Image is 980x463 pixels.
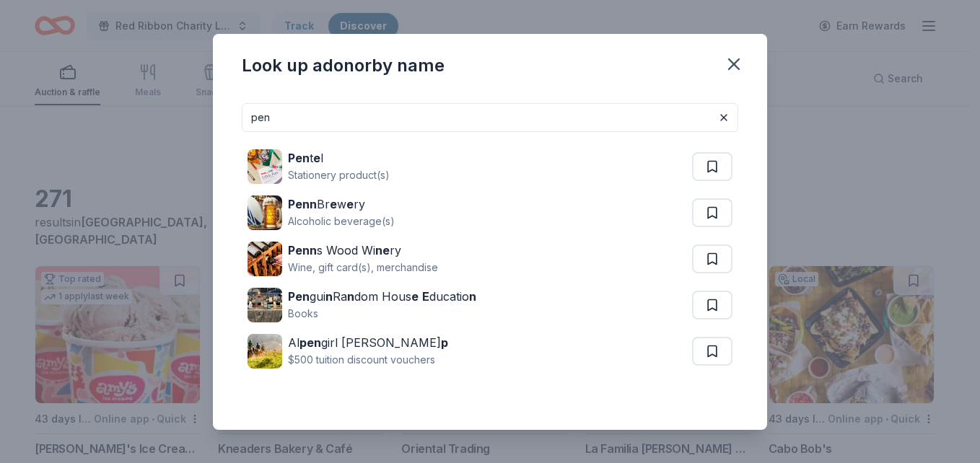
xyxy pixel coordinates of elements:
strong: pen [299,335,321,350]
strong: e [330,197,337,211]
div: $500 tuition discount vouchers [288,351,448,369]
div: Alcoholic beverage(s) [288,213,395,230]
strong: p [441,335,448,350]
img: Image for Penguin Random House Education [248,288,282,322]
div: Wine, gift card(s), merchandise [288,259,438,276]
strong: Pen [288,289,310,304]
img: Image for Pentel [248,149,282,184]
strong: Pen [288,151,310,165]
strong: ne [375,243,390,257]
img: Image for Penn Brewery [248,195,282,230]
img: Image for Alpengirl Camp [248,334,282,369]
strong: E [422,289,429,304]
div: s Wood Wi ry [288,242,438,259]
div: t l [288,149,390,167]
strong: n [325,289,333,304]
div: Look up a donor by name [242,54,445,77]
strong: n [347,289,354,304]
div: Stationery product(s) [288,167,390,184]
input: Search [242,103,738,132]
strong: Penn [288,197,317,211]
strong: e [411,289,419,304]
strong: e [346,197,354,211]
img: Image for Penns Wood Winery [248,242,282,276]
div: Books [288,305,476,322]
strong: n [469,289,476,304]
div: gui Ra dom Hous ducatio [288,288,476,305]
strong: Penn [288,243,317,257]
div: Al girl [PERSON_NAME] [288,334,448,351]
div: Br w ry [288,195,395,213]
strong: e [313,151,320,165]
